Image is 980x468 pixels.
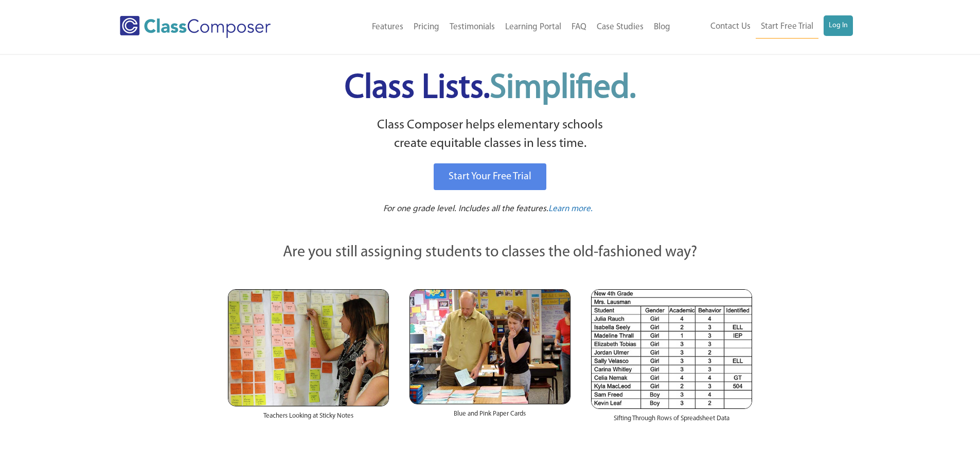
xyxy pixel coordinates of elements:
a: Features [367,16,408,39]
span: For one grade level. Includes all the features. [383,204,548,213]
span: Simplified. [490,72,636,105]
img: Blue and Pink Paper Cards [409,289,571,404]
a: Learning Portal [500,16,566,39]
p: Class Composer helps elementary schools create equitable classes in less time. [226,116,754,154]
nav: Header Menu [313,16,675,39]
div: Blue and Pink Paper Cards [409,404,571,429]
span: Learn more. [548,204,593,213]
div: Sifting Through Rows of Spreadsheet Data [591,409,752,434]
div: Teachers Looking at Sticky Notes [228,406,389,431]
nav: Header Menu [675,15,853,39]
a: Blog [649,16,675,39]
img: Spreadsheets [591,289,752,409]
span: Start Your Free Trial [449,172,531,182]
img: Teachers Looking at Sticky Notes [228,289,389,406]
a: Testimonials [444,16,500,39]
a: Learn more. [548,203,593,216]
a: Contact Us [705,15,756,38]
span: Class Lists. [345,72,636,105]
a: Start Your Free Trial [434,163,546,190]
a: Start Free Trial [756,15,818,39]
a: Log In [824,15,853,36]
p: Are you still assigning students to classes the old-fashioned way? [228,241,753,264]
a: FAQ [566,16,592,39]
img: Class Composer [120,16,271,38]
a: Case Studies [592,16,649,39]
a: Pricing [408,16,444,39]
